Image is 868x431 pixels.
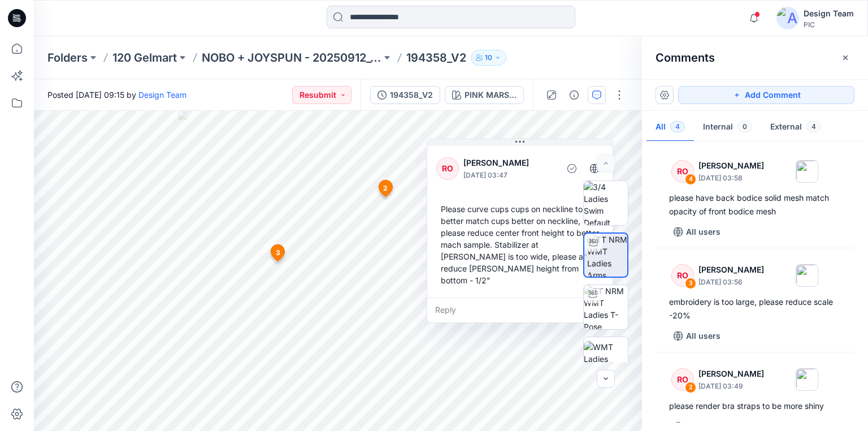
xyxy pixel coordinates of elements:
button: All users [669,223,725,241]
button: All [646,113,694,142]
div: Please curve cups cups on neckline to better match cups better on neckline, please reduce center ... [436,199,604,291]
span: 0 [737,121,752,132]
div: 194358_V2 [390,89,433,101]
div: please have back bodice solid mesh match opacity of front bodice mesh [669,191,841,218]
p: All users [686,329,721,343]
button: Details [565,86,583,104]
p: [PERSON_NAME] [698,367,764,381]
div: RO [671,264,694,287]
p: [DATE] 03:56 [698,277,764,288]
button: 10 [471,50,506,66]
p: [PERSON_NAME] [463,156,555,170]
a: Folders [47,50,88,66]
span: 3 [276,248,280,258]
p: All users [686,225,721,239]
p: [PERSON_NAME] [698,263,764,277]
a: Design Team [138,90,186,100]
a: 120 Gelmart [112,50,177,66]
p: 10 [485,51,492,64]
div: embroidery is too large, please reduce scale -20% [669,295,841,322]
button: External [761,113,830,142]
span: 4 [806,121,821,132]
p: [DATE] 03:47 [463,170,555,181]
div: please render bra straps to be more shiny [669,399,841,413]
p: [DATE] 03:58 [698,173,764,184]
div: RO [671,368,694,391]
div: 2 [685,382,696,393]
button: All users [669,327,725,345]
button: Internal [694,113,761,142]
div: 4 [685,174,696,185]
img: 3/4 Ladies Swim Default [584,181,628,225]
p: 194358_V2 [406,50,466,66]
h2: Comments [656,51,715,64]
div: Reply [427,298,613,322]
img: TT NRM WMT Ladies Arms Down [587,234,627,277]
img: TT NRM WMT Ladies T-Pose [584,285,628,329]
a: NOBO + JOYSPUN - 20250912_120_GC [202,50,381,66]
span: 2 [383,183,388,193]
img: avatar [776,7,799,29]
span: Posted [DATE] 09:15 by [47,89,186,101]
div: RO [436,157,459,180]
div: RO [671,160,694,183]
img: WMT Ladies Swim Front [584,341,628,377]
div: PIC [804,20,854,29]
button: 194358_V2 [370,86,440,104]
button: PINK MARSHMALLOW [445,86,524,104]
div: Design Team [804,7,854,20]
p: [PERSON_NAME] [698,159,764,173]
p: [DATE] 03:49 [698,381,764,392]
button: Add Comment [678,86,854,104]
span: 4 [670,121,685,132]
div: 3 [685,278,696,289]
div: PINK MARSHMALLOW [465,89,517,101]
